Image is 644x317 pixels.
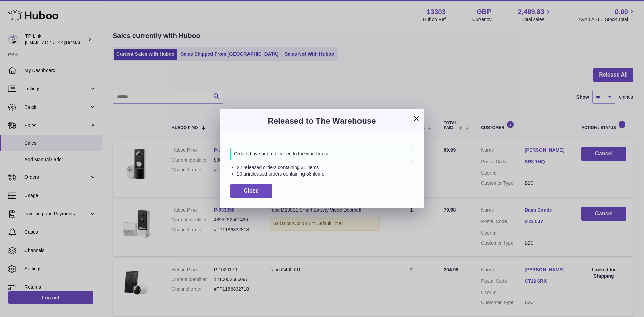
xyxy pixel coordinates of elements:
div: Orders have been released to the warehouse. [230,147,413,161]
li: 20 unreleased orders containing 53 items [237,171,413,177]
button: Close [230,184,272,198]
li: 22 released orders containing 31 items [237,164,413,171]
span: Close [244,188,259,194]
h3: Released to The Warehouse [230,116,413,127]
button: × [412,114,420,122]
